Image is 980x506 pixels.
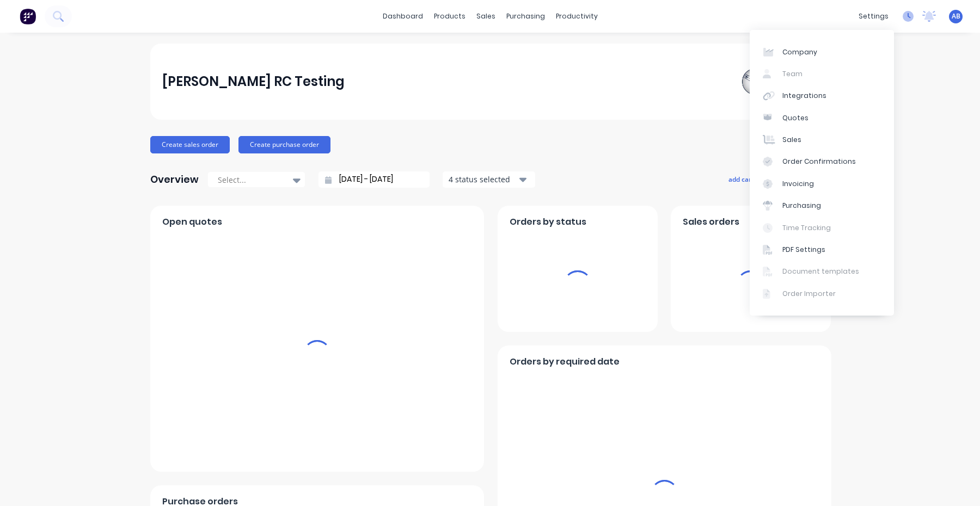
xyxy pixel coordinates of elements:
[162,215,222,229] span: Open quotes
[782,47,817,57] div: Company
[550,8,603,24] div: productivity
[721,172,762,186] button: add card
[150,169,199,190] div: Overview
[162,71,345,92] div: [PERSON_NAME] RC Testing
[782,135,801,145] div: Sales
[750,173,894,195] a: Invoicing
[750,41,894,63] a: Company
[782,179,814,189] div: Invoicing
[782,201,821,211] div: Purchasing
[443,171,535,188] button: 4 status selected
[782,157,856,166] div: Order Confirmations
[510,215,586,229] span: Orders by status
[510,355,620,368] span: Orders by required date
[750,239,894,261] a: PDF Settings
[683,215,739,229] span: Sales orders
[449,174,517,185] div: 4 status selected
[750,195,894,217] a: Purchasing
[750,129,894,151] a: Sales
[377,8,428,24] a: dashboard
[471,8,501,24] div: sales
[782,113,808,123] div: Quotes
[750,85,894,107] a: Integrations
[150,136,230,153] button: Create sales order
[20,8,36,24] img: Factory
[742,62,818,101] img: Harry RC Testing
[750,107,894,129] a: Quotes
[782,91,826,101] div: Integrations
[238,136,330,153] button: Create purchase order
[750,151,894,172] a: Order Confirmations
[501,8,550,24] div: purchasing
[782,245,825,255] div: PDF Settings
[853,8,894,24] div: settings
[428,8,471,24] div: products
[952,11,960,21] span: AB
